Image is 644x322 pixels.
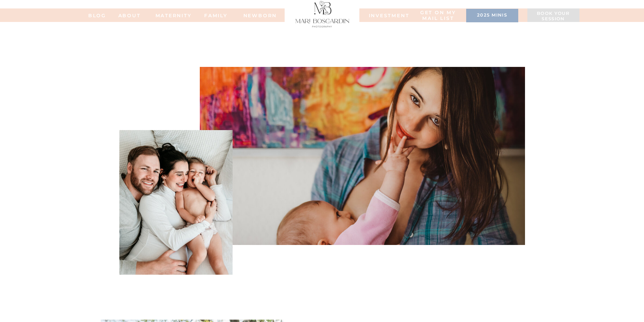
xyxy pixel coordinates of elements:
a: NEWBORN [241,13,280,18]
a: BLOG [84,13,111,18]
a: Get on my MAIL list [419,10,457,22]
a: INVESTMENT [369,13,403,18]
a: Book your session [531,11,576,22]
a: FAMILy [202,13,230,18]
a: 2025 minis [470,13,515,19]
a: ABOUT [111,13,148,18]
a: MATERNITY [156,13,183,18]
